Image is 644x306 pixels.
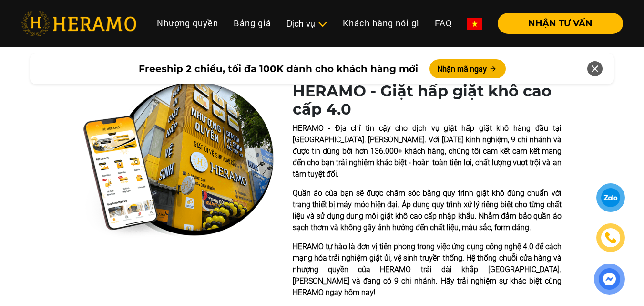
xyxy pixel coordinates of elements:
[598,225,624,251] a: phone-icon
[293,82,562,119] h1: HERAMO - Giặt hấp giặt khô cao cấp 4.0
[498,13,623,34] button: NHẬN TƯ VẤN
[293,123,562,180] p: HERAMO - Địa chỉ tin cậy cho dịch vụ giặt hấp giặt khô hàng đầu tại [GEOGRAPHIC_DATA]. [PERSON_NA...
[335,13,427,33] a: Khách hàng nói gì
[604,231,617,244] img: phone-icon
[293,188,562,233] p: Quần áo của bạn sẽ được chăm sóc bằng quy trình giặt khô đúng chuẩn với trang thiết bị máy móc hi...
[427,13,460,33] a: FAQ
[490,19,623,28] a: NHẬN TƯ VẤN
[226,13,279,33] a: Bảng giá
[149,13,226,33] a: Nhượng quyền
[286,17,327,30] div: Dịch vụ
[293,241,562,298] p: HERAMO tự hào là đơn vị tiên phong trong việc ứng dụng công nghệ 4.0 để cách mạng hóa trải nghiệm...
[21,11,136,36] img: heramo-logo.png
[83,82,274,239] img: heramo-quality-banner
[467,18,482,30] img: vn-flag.png
[139,62,418,76] span: Freeship 2 chiều, tối đa 100K dành cho khách hàng mới
[317,20,327,29] img: subToggleIcon
[429,59,506,78] button: Nhận mã ngay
